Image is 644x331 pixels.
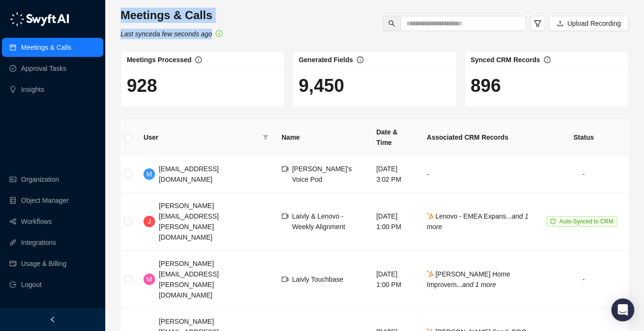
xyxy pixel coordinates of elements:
span: logout [10,281,16,288]
span: info-circle [544,56,551,63]
span: [PERSON_NAME]'s Voice Pod [292,165,352,183]
th: Status [539,119,629,156]
div: Open Intercom Messenger [611,298,634,321]
span: Laivly Touchbase [292,276,344,283]
span: video-camera [282,213,289,220]
span: Lenovo - EMEA Expans... [427,212,528,231]
td: - [419,156,539,193]
span: Auto-Synced to CRM [559,218,613,225]
img: logo-05li4sbe.png [10,12,69,26]
span: [PERSON_NAME][EMAIL_ADDRESS][PERSON_NAME][DOMAIN_NAME] [159,260,219,299]
span: [PERSON_NAME][EMAIL_ADDRESS][PERSON_NAME][DOMAIN_NAME] [159,202,219,241]
span: Logout [21,275,42,294]
a: Meetings & Calls [21,38,71,57]
td: [DATE] 3:02 PM [369,156,420,193]
h1: 9,450 [299,75,450,97]
th: Name [274,119,369,156]
span: [PERSON_NAME] Home Improvem... [427,270,510,288]
span: search [389,20,395,27]
span: Laivly & Lenovo - Weekly Alignment [292,212,345,231]
th: Associated CRM Records [419,119,539,156]
a: Usage & Billing [21,254,67,273]
span: left [49,316,56,323]
span: M [146,169,152,179]
a: Integrations [21,233,56,252]
span: upload [557,20,564,27]
span: filter [534,20,542,27]
i: Last synced a few seconds ago [121,30,212,38]
span: video-camera [282,276,289,283]
span: video-camera [282,165,289,172]
i: and 1 more [462,281,496,288]
span: filter [261,130,270,144]
a: Insights [21,80,44,99]
span: M [146,274,152,285]
td: - [539,251,629,309]
td: - [539,156,629,193]
span: User [144,132,259,143]
td: [DATE] 1:00 PM [369,251,420,309]
span: check-circle [216,30,222,37]
span: Upload Recording [567,18,621,29]
button: Upload Recording [549,16,629,31]
span: Synced CRM Records [471,56,540,64]
span: J [148,216,151,227]
span: filter [263,134,268,140]
span: Meetings Processed [127,56,191,64]
span: info-circle [357,56,364,63]
a: Approval Tasks [21,59,67,78]
th: Date & Time [369,119,420,156]
a: Object Manager [21,191,69,210]
span: Generated Fields [299,56,353,64]
a: Workflows [21,212,52,231]
span: sync [550,219,556,224]
span: info-circle [195,56,202,63]
span: [EMAIL_ADDRESS][DOMAIN_NAME] [159,165,219,183]
h3: Meetings & Calls [121,8,222,23]
h1: 928 [127,75,278,97]
i: and 1 more [427,212,528,231]
td: [DATE] 1:00 PM [369,193,420,251]
h1: 896 [471,75,622,97]
a: Organization [21,170,59,189]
